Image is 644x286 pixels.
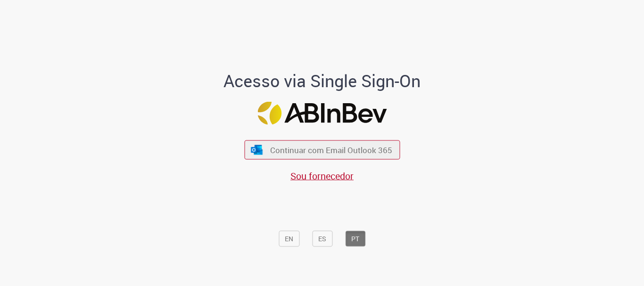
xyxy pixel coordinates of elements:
button: ES [312,231,332,247]
h1: Acesso via Single Sign-On [191,72,453,90]
span: Continuar com Email Outlook 365 [270,145,392,155]
a: Sou fornecedor [290,170,354,182]
button: ícone Azure/Microsoft 360 Continuar com Email Outlook 365 [244,140,400,160]
img: Logo ABInBev [257,102,387,125]
button: PT [345,231,365,247]
button: EN [279,231,299,247]
img: ícone Azure/Microsoft 360 [250,145,264,155]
